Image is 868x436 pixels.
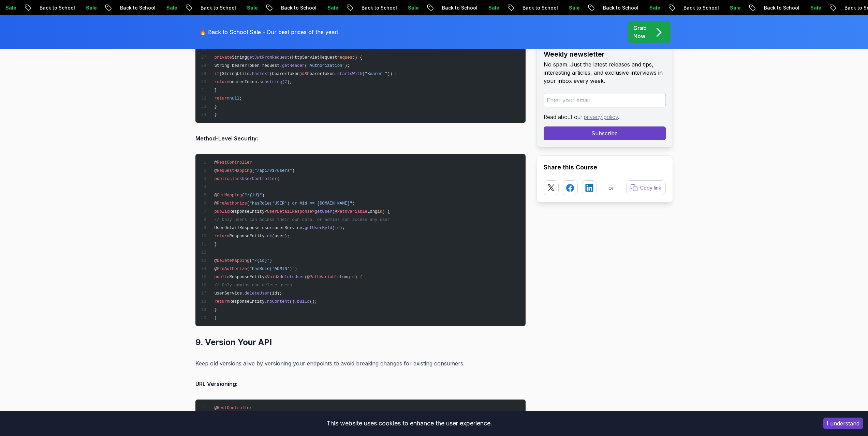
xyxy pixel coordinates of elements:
a: privacy policy [584,114,618,120]
span: (user); [272,234,290,239]
span: null [230,96,239,101]
span: ResponseEntity. [230,299,267,304]
p: Back to School [76,4,123,11]
span: "hasRole('ADMIN')" [249,267,294,271]
strong: URL Versioning: [195,380,237,387]
span: getUserById [305,226,332,230]
span: } [214,112,217,117]
span: ResponseEntity. [230,234,267,239]
span: return [214,234,229,239]
p: Sale [525,4,547,11]
p: Back to School [318,4,364,11]
p: Sale [42,4,64,11]
span: RestController [217,406,252,410]
span: (@ [332,209,337,214]
span: ) [262,193,264,198]
span: @ [214,201,217,206]
span: ); [287,80,292,85]
span: ( [282,80,284,85]
span: UserDetailResponse user [214,226,272,230]
span: Void [267,275,277,280]
span: > [277,275,279,280]
span: build [297,299,310,304]
span: UserController [242,177,277,181]
span: = [272,226,275,230]
span: RestController [217,160,252,165]
span: bearerToken. [307,72,337,76]
span: userService. [275,226,305,230]
span: // Only admins can delete users [214,283,292,288]
span: ( [242,193,244,198]
span: PathVariable [337,209,367,214]
span: public [214,177,229,181]
span: bearerToken. [230,80,260,85]
span: DeleteMapping [217,258,250,263]
span: (StringUtils. [219,72,252,76]
span: } [214,307,217,312]
span: @ [214,160,217,165]
span: ) { [355,55,362,60]
span: && [302,72,307,76]
span: } [214,316,217,320]
span: (); [310,299,317,304]
span: ( [249,258,252,263]
span: return [214,96,229,101]
span: } [214,88,217,93]
p: Keep old versions alive by versioning your endpoints to avoid breaking changes for existing consu... [195,359,526,368]
span: class [230,177,242,181]
span: noContent [267,299,290,304]
span: userService. [214,291,244,296]
p: Back to School [720,4,767,11]
span: "Authorization" [307,63,345,68]
span: "Bearer " [365,72,387,76]
span: ( [252,168,254,173]
span: ( [305,63,307,68]
span: ) [292,168,294,173]
span: ok [267,234,272,239]
p: Sale [767,4,789,11]
h2: Share this Course [544,163,666,172]
span: "hasRole('USER') or #id == [DOMAIN_NAME]" [249,201,352,206]
span: public [214,209,229,214]
p: Sale [203,4,225,11]
span: // Only users can access their own data, or admins can access any user [214,217,390,222]
span: @ [214,267,217,271]
span: RequestMapping [217,168,252,173]
h2: 9. Version Your API [195,337,526,348]
button: Subscribe [544,126,666,140]
span: ( [362,72,365,76]
button: Copy link [626,180,666,195]
span: ) [352,201,355,206]
p: Grab Now [633,24,647,40]
span: deleteUser [280,275,305,280]
span: @ [214,258,217,263]
span: PreAuthorize [217,201,247,206]
span: (). [290,299,297,304]
p: Sale [123,4,145,11]
span: 7 [284,80,287,85]
p: Back to School [801,4,847,11]
input: Enter your email [544,93,666,107]
span: )) { [387,72,397,76]
p: Back to School [157,4,203,11]
span: return [214,299,229,304]
p: Sale [445,4,467,11]
p: Copy link [640,184,661,191]
button: Accept cookies [823,418,863,429]
p: Read about our . [544,113,666,121]
span: "/{id}" [245,193,262,198]
span: PreAuthorize [217,267,247,271]
span: ) [269,258,272,263]
span: ResponseEntity< [230,275,267,280]
span: UserDetailResponse [267,209,312,214]
span: (bearerToken) [269,72,302,76]
p: 🔥 Back to School Sale - Our best prices of the year! [200,28,338,36]
div: This website uses cookies to enhance the user experience. [5,416,813,431]
span: deleteUser [245,291,270,296]
span: String [232,55,247,60]
span: ) { [355,275,362,280]
p: Back to School [237,4,284,11]
p: Sale [606,4,628,11]
span: private [214,55,232,60]
span: "/api/v1/users" [254,168,292,173]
